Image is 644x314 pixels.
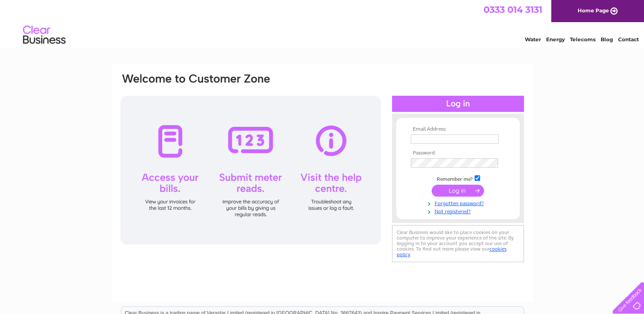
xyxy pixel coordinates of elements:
[121,5,524,41] div: Clear Business is a trading name of Verastar Limited (registered in [GEOGRAPHIC_DATA] No. 3667643...
[601,36,613,43] a: Blog
[432,185,484,197] input: Submit
[409,126,507,132] th: Email Address:
[570,36,595,43] a: Telecoms
[411,199,507,207] a: Forgotten password?
[618,36,639,43] a: Contact
[392,225,524,262] div: Clear Business would like to place cookies on your computer to improve your experience of the sit...
[484,4,542,15] a: 0333 014 3131
[409,150,507,156] th: Password:
[411,207,507,215] a: Not registered?
[397,246,507,257] a: cookies policy
[546,36,565,43] a: Energy
[409,174,507,183] td: Remember me?
[525,36,541,43] a: Water
[23,22,66,48] img: logo.png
